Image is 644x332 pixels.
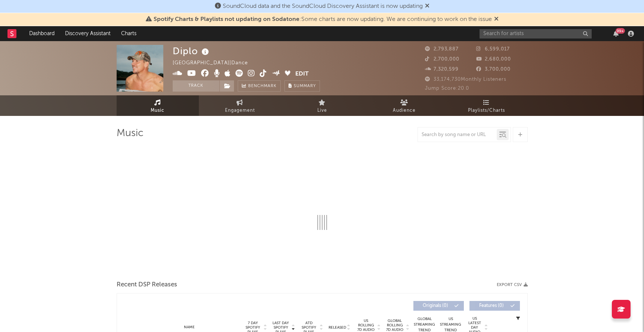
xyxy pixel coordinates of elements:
span: Dismiss [494,16,499,22]
a: Charts [116,26,142,41]
span: Originals ( 0 ) [418,304,453,308]
a: Dashboard [24,26,60,41]
span: Features ( 0 ) [474,304,509,308]
span: Music [151,106,164,115]
span: Jump Score: 20.0 [425,86,469,91]
a: Music [117,95,199,116]
span: Engagement [225,106,255,115]
span: Summary [294,84,316,88]
span: 33,174,730 Monthly Listeners [425,77,506,82]
span: 2,700,000 [425,57,459,62]
span: Audience [393,106,416,115]
input: Search for artists [480,29,592,39]
a: Benchmark [238,80,281,92]
span: Released [329,325,346,330]
span: 2,680,000 [476,57,511,62]
button: Track [173,80,219,92]
div: Diplo [173,45,211,57]
span: Dismiss [425,3,429,9]
div: 99 + [616,28,625,34]
button: Summary [284,80,320,92]
input: Search by song name or URL [418,132,497,138]
span: 7,320,599 [425,67,459,72]
span: Live [317,106,327,115]
span: SoundCloud data and the SoundCloud Discovery Assistant is now updating [223,3,423,9]
span: 3,700,000 [476,67,511,72]
a: Engagement [199,95,281,116]
button: Originals(0) [413,301,464,311]
a: Discovery Assistant [60,26,116,41]
button: 99+ [613,31,619,37]
span: Spotify Charts & Playlists not updating on Sodatone [154,16,299,22]
span: Benchmark [248,82,277,91]
button: Export CSV [497,283,528,287]
span: 2,793,887 [425,47,459,52]
a: Playlists/Charts [446,95,528,116]
span: Playlists/Charts [468,106,505,115]
button: Features(0) [469,301,520,311]
button: Edit [295,70,309,79]
span: Recent DSP Releases [117,280,177,289]
span: 6,599,017 [476,47,510,52]
div: Name [139,325,239,330]
div: [GEOGRAPHIC_DATA] | Dance [173,59,256,68]
a: Live [281,95,363,116]
a: Audience [363,95,446,116]
span: : Some charts are now updating. We are continuing to work on the issue [154,16,492,22]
